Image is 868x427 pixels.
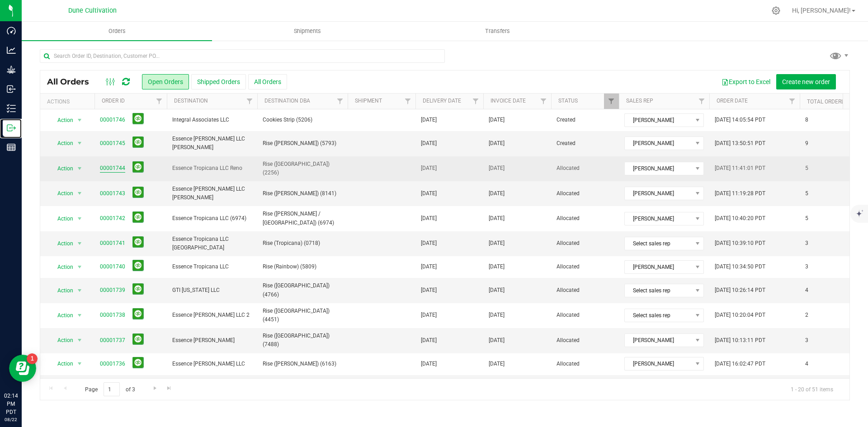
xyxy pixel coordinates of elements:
[172,263,252,271] span: Essence Tropicana LLC
[805,360,808,368] span: 4
[557,263,613,271] span: Allocated
[355,98,382,104] a: Shipment
[694,94,709,109] a: Filter
[421,263,437,271] span: [DATE]
[163,382,176,394] a: Go to the last page
[421,311,437,319] span: [DATE]
[805,164,808,173] span: 5
[421,360,437,368] span: [DATE]
[625,309,692,322] span: Select sales rep
[9,355,36,382] iframe: Resource center
[625,237,692,250] span: Select sales rep
[242,94,257,109] a: Filter
[7,46,16,55] inline-svg: Analytics
[557,286,613,295] span: Allocated
[263,160,342,177] span: Rise ([GEOGRAPHIC_DATA]) (2256)
[489,336,505,345] span: [DATE]
[212,22,402,41] a: Shipments
[785,94,800,109] a: Filter
[805,139,808,148] span: 9
[74,357,85,370] span: select
[172,286,252,295] span: GTI [US_STATE] LLC
[805,336,808,345] span: 3
[47,99,91,105] div: Actions
[49,212,74,225] span: Action
[715,336,765,345] span: [DATE] 10:13:11 PDT
[805,239,808,248] span: 3
[74,137,85,150] span: select
[74,237,85,250] span: select
[715,214,765,223] span: [DATE] 10:40:20 PDT
[49,114,74,127] span: Action
[805,116,808,124] span: 8
[489,286,505,295] span: [DATE]
[100,311,125,319] a: 00001738
[421,286,437,295] span: [DATE]
[770,6,782,15] div: Manage settings
[489,263,505,271] span: [DATE]
[74,309,85,322] span: select
[807,99,856,105] a: Total Orderlines
[715,286,765,295] span: [DATE] 10:26:14 PDT
[282,27,333,35] span: Shipments
[49,357,74,370] span: Action
[263,360,342,368] span: Rise ([PERSON_NAME]) (6163)
[557,139,613,148] span: Created
[7,84,16,94] inline-svg: Inbound
[489,164,505,173] span: [DATE]
[263,332,342,349] span: Rise ([GEOGRAPHIC_DATA]) (7488)
[263,239,342,248] span: Rise (Tropicana) (0718)
[715,311,765,319] span: [DATE] 10:20:04 PDT
[172,135,252,152] span: Essence [PERSON_NAME] LLC [PERSON_NAME]
[100,263,125,271] a: 00001740
[423,98,461,104] a: Delivery Date
[263,282,342,299] span: Rise ([GEOGRAPHIC_DATA]) (4766)
[263,307,342,324] span: Rise ([GEOGRAPHIC_DATA]) (4451)
[625,137,692,150] span: [PERSON_NAME]
[717,98,748,104] a: Order Date
[74,334,85,347] span: select
[557,360,613,368] span: Allocated
[7,65,16,74] inline-svg: Grow
[625,187,692,200] span: [PERSON_NAME]
[716,74,776,89] button: Export to Excel
[172,311,252,319] span: Essence [PERSON_NAME] LLC 2
[473,27,522,35] span: Transfers
[142,74,189,89] button: Open Orders
[27,353,38,364] iframe: Resource center unread badge
[401,94,415,109] a: Filter
[715,139,765,148] span: [DATE] 13:50:51 PDT
[402,22,593,41] a: Transfers
[264,98,310,104] a: Destination DBA
[557,214,613,223] span: Allocated
[489,311,505,319] span: [DATE]
[4,416,18,423] p: 08/22
[74,284,85,297] span: select
[49,137,74,150] span: Action
[489,360,505,368] span: [DATE]
[715,239,765,248] span: [DATE] 10:39:10 PDT
[625,357,692,370] span: [PERSON_NAME]
[74,261,85,273] span: select
[47,77,98,87] span: All Orders
[805,286,808,295] span: 4
[102,98,125,104] a: Order ID
[557,189,613,198] span: Allocated
[40,49,445,63] input: Search Order ID, Destination, Customer PO...
[49,284,74,297] span: Action
[77,382,142,396] span: Page of 3
[49,187,74,200] span: Action
[715,189,765,198] span: [DATE] 11:19:28 PDT
[172,360,252,368] span: Essence [PERSON_NAME] LLC
[782,78,830,85] span: Create new order
[100,360,125,368] a: 00001736
[100,286,125,295] a: 00001739
[4,392,18,416] p: 02:14 PM PDT
[625,114,692,127] span: [PERSON_NAME]
[625,334,692,347] span: [PERSON_NAME]
[96,27,138,35] span: Orders
[100,164,125,173] a: 00001744
[626,98,653,104] a: Sales Rep
[536,94,551,109] a: Filter
[421,189,437,198] span: [DATE]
